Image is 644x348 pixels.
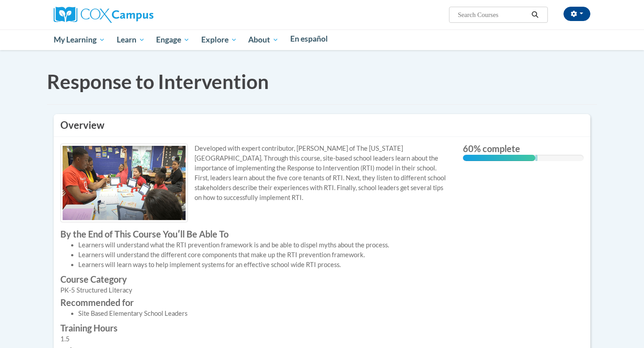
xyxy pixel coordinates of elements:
div: PK-5 Structured Literacy [60,285,449,295]
div: 0.001% [535,155,538,161]
li: Learners will learn ways to help implement systems for an effective school wide RTI process. [78,260,449,270]
li: Learners will understand the different core components that make up the RTI prevention framework. [78,250,449,260]
li: Site Based Elementary School Leaders [78,309,449,318]
i:  [531,12,539,18]
a: Learn [111,30,151,50]
span: Learn [117,34,145,45]
span: Response to Intervention [47,70,269,93]
li: Learners will understand what the RTI prevention framework is and be able to dispel myths about t... [78,240,449,250]
span: My Learning [54,34,105,45]
label: Recommended for [60,297,449,307]
a: Explore [195,30,243,50]
label: By the End of This Course Youʹll Be Able To [60,229,449,239]
div: 60% complete [463,155,535,161]
div: 1.5 [60,334,449,344]
div: Main menu [40,30,604,50]
p: Developed with expert contributor, [PERSON_NAME] of The [US_STATE][GEOGRAPHIC_DATA]. Through this... [60,144,449,203]
span: About [248,34,279,45]
a: Cox Campus [54,10,153,18]
img: Cox Campus [54,7,153,23]
img: Course logo image [60,144,188,222]
label: 60% complete [463,144,584,153]
span: En español [290,34,328,43]
button: Account Settings [563,7,590,21]
input: Search Courses [457,9,529,20]
label: Training Hours [60,323,449,333]
a: Engage [150,30,195,50]
h3: Overview [60,119,584,132]
a: About [243,30,285,50]
span: Explore [201,34,237,45]
a: En español [284,30,334,48]
label: Course Category [60,274,449,284]
button: Search [529,9,542,20]
a: My Learning [48,30,111,50]
span: Engage [156,34,190,45]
